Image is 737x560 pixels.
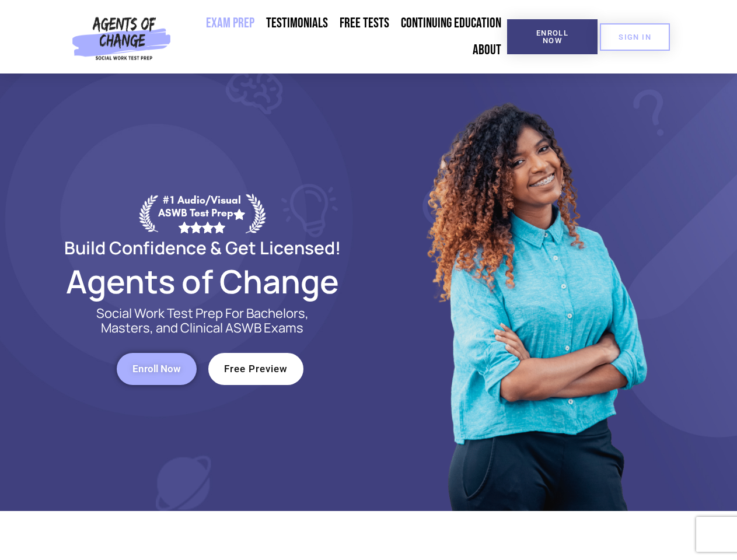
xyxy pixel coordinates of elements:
a: Enroll Now [117,353,197,385]
img: Website Image 1 (1) [418,73,652,511]
a: SIGN IN [600,23,670,51]
h2: Build Confidence & Get Licensed! [36,239,369,256]
span: Enroll Now [132,364,181,374]
a: Continuing Education [395,10,507,37]
a: Free Preview [208,353,303,385]
a: About [467,37,507,64]
a: Testimonials [260,10,334,37]
span: Free Preview [224,364,288,374]
a: Enroll Now [507,19,598,54]
a: Exam Prep [200,10,260,37]
nav: Menu [176,10,507,64]
span: SIGN IN [619,33,651,41]
div: #1 Audio/Visual ASWB Test Prep [158,194,246,233]
p: Social Work Test Prep For Bachelors, Masters, and Clinical ASWB Exams [83,306,322,335]
a: Free Tests [334,10,395,37]
span: Enroll Now [526,29,579,44]
h2: Agents of Change [36,268,369,295]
